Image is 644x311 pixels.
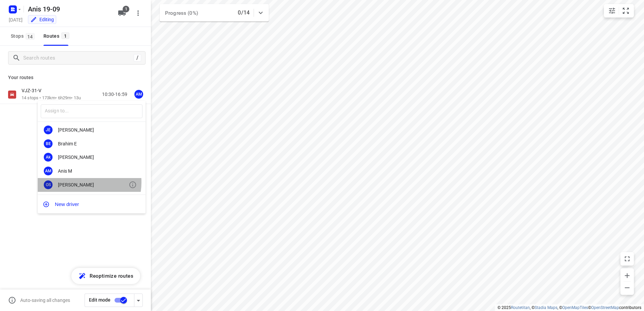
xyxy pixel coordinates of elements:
div: AMAnis M [38,164,146,178]
div: [PERSON_NAME] [58,154,129,160]
div: BEBrahim E [38,137,146,150]
div: [PERSON_NAME] [58,182,129,187]
div: Anis M [58,168,129,174]
div: [PERSON_NAME] [58,127,129,133]
div: Ak [44,153,53,162]
div: OS[PERSON_NAME] [38,178,146,192]
div: Ak[PERSON_NAME] [38,150,146,164]
div: OS [44,180,53,189]
div: Brahim E [58,141,129,146]
div: JE[PERSON_NAME] [38,123,146,137]
button: New driver [38,198,146,211]
div: JE [44,126,53,134]
div: AM [44,167,53,175]
input: Assign to... [41,104,142,118]
div: BE [44,139,53,148]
